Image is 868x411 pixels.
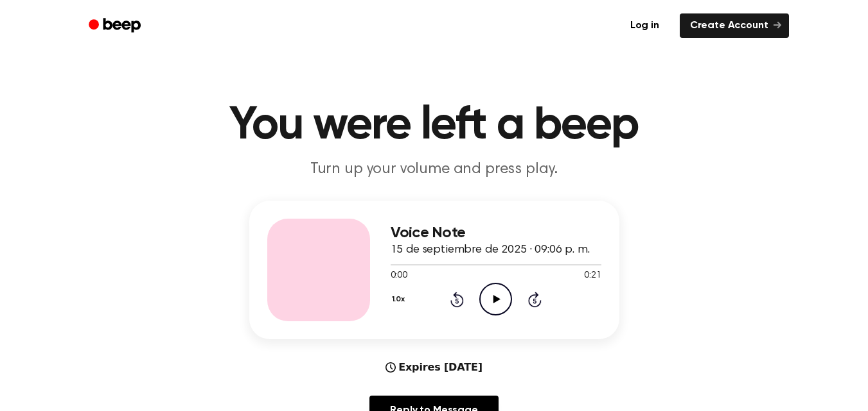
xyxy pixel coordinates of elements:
[391,244,590,256] span: 15 de septiembre de 2025 · 09:06 p. m.
[188,159,681,180] p: Turn up your volume and press play.
[385,360,483,375] div: Expires [DATE]
[391,269,407,283] span: 0:00
[105,103,763,149] h1: You were left a beep
[391,289,410,310] button: 1.0x
[80,13,152,38] a: Beep
[680,13,789,38] a: Create Account
[617,11,672,40] a: Log in
[584,269,601,283] span: 0:21
[391,224,601,242] h3: Voice Note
